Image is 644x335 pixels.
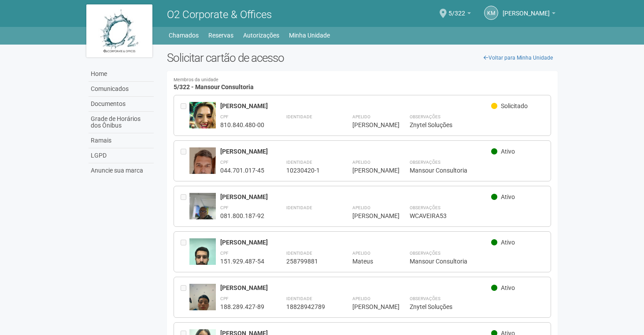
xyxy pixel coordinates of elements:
div: 081.800.187-92 [220,212,264,220]
a: Comunicados [89,82,154,97]
strong: Identidade [286,296,312,301]
div: 151.929.487-54 [220,257,264,265]
span: Karine Mansour Soares [503,1,550,17]
strong: Observações [410,296,440,301]
small: Membros da unidade [174,78,551,83]
span: Solicitado [501,102,528,109]
img: user.jpg [189,147,216,189]
span: Ativo [501,148,515,155]
div: [PERSON_NAME] [352,303,388,311]
a: Minha Unidade [289,29,330,41]
div: Entre em contato com a Aministração para solicitar o cancelamento ou 2a via [181,147,189,174]
div: [PERSON_NAME] [352,166,388,174]
h4: 5/322 - Mansour Consultoria [174,78,551,90]
div: Entre em contato com a Aministração para solicitar o cancelamento ou 2a via [181,102,189,129]
a: Home [89,67,154,82]
div: 258799881 [286,257,330,265]
strong: Apelido [352,251,370,256]
strong: Apelido [352,205,370,210]
strong: Observações [410,160,440,165]
h2: Solicitar cartão de acesso [167,51,558,64]
div: [PERSON_NAME] [220,102,491,110]
img: logo.jpg [86,4,152,57]
span: 5/322 [448,1,465,17]
div: 10230420-1 [286,166,330,174]
strong: CPF [220,114,229,119]
a: Autorizações [243,29,279,41]
div: [PERSON_NAME] [352,212,388,220]
div: [PERSON_NAME] [220,284,491,292]
div: Entre em contato com a Aministração para solicitar o cancelamento ou 2a via [181,238,189,265]
span: O2 Corporate & Offices [167,8,272,21]
a: Chamados [169,29,199,41]
div: [PERSON_NAME] [220,193,491,201]
img: user.jpg [189,284,216,331]
div: [PERSON_NAME] [220,147,491,155]
div: 810.840.480-00 [220,121,264,129]
a: 5/322 [448,11,471,18]
div: Znytel Soluções [410,121,544,129]
a: LGPD [89,148,154,163]
a: [PERSON_NAME] [503,11,555,18]
strong: Identidade [286,205,312,210]
div: 044.701.017-45 [220,166,264,174]
div: [PERSON_NAME] [220,238,491,246]
strong: Identidade [286,160,312,165]
strong: CPF [220,205,229,210]
strong: Identidade [286,251,312,256]
img: user.jpg [189,102,216,137]
a: Grade de Horários dos Ônibus [89,112,154,133]
a: Anuncie sua marca [89,163,154,178]
div: Entre em contato com a Aministração para solicitar o cancelamento ou 2a via [181,193,189,220]
strong: Identidade [286,114,312,119]
strong: Apelido [352,160,370,165]
span: Ativo [501,193,515,200]
div: WCAVEIRA53 [410,212,544,220]
strong: CPF [220,296,229,301]
strong: Observações [410,114,440,119]
strong: CPF [220,160,229,165]
div: 18828942789 [286,303,330,311]
span: Ativo [501,239,515,246]
div: Znytel Soluções [410,303,544,311]
a: Voltar para Minha Unidade [479,51,558,64]
a: Reservas [208,29,233,41]
a: Ramais [89,133,154,148]
img: user.jpg [189,238,216,286]
div: [PERSON_NAME] [352,121,388,129]
div: Entre em contato com a Aministração para solicitar o cancelamento ou 2a via [181,284,189,311]
span: Ativo [501,284,515,291]
img: user.jpg [189,193,216,228]
strong: Observações [410,251,440,256]
a: KM [484,6,498,20]
strong: Apelido [352,296,370,301]
strong: CPF [220,251,229,256]
div: Mansour Consultoria [410,257,544,265]
strong: Apelido [352,114,370,119]
div: Mateus [352,257,388,265]
div: 188.289.427-89 [220,303,264,311]
div: Mansour Consultoria [410,166,544,174]
strong: Observações [410,205,440,210]
a: Documentos [89,97,154,112]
